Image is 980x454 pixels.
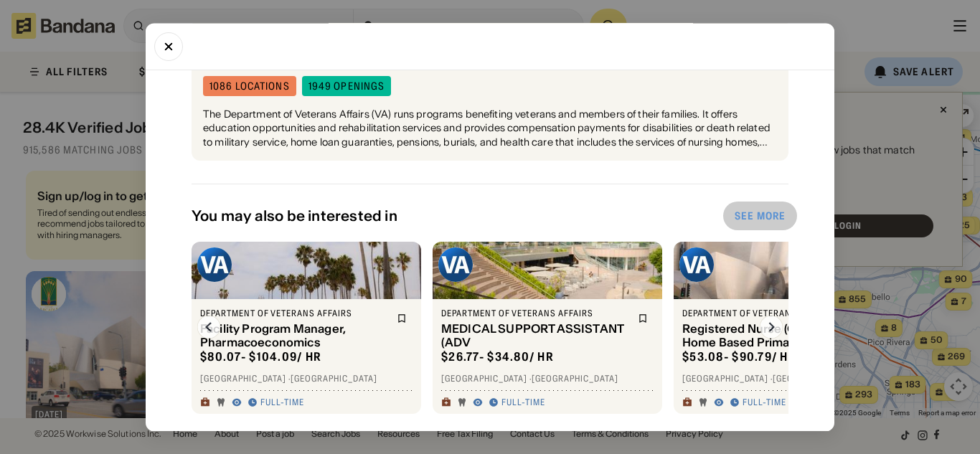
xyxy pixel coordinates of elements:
[441,308,629,320] div: Department of Veterans Affairs
[735,212,786,222] div: See more
[674,242,903,415] a: Department of Veterans Affairs logoDepartment of Veterans AffairsRegistered Nurse (Outpatient Hom...
[197,248,232,283] img: Department of Veterans Affairs logo
[438,248,473,283] img: Department of Veterans Affairs logo
[192,242,421,415] a: Department of Veterans Affairs logoDepartment of Veterans AffairsFacility Program Manager, Pharma...
[200,350,321,365] div: $ 80.07 - $104.09 / hr
[682,350,796,365] div: $ 53.08 - $90.79 / hr
[154,32,183,60] button: Close
[441,350,554,365] div: $ 26.77 - $34.80 / hr
[743,397,786,409] div: Full-time
[200,308,388,320] div: Department of Veterans Affairs
[682,322,870,349] div: Registered Nurse (Outpatient Home Based Primary Care)
[209,81,290,91] div: 1086 locations
[433,242,662,415] a: Department of Veterans Affairs logoDepartment of Veterans AffairsMEDICAL SUPPORT ASSISTANT (ADV$2...
[200,322,388,349] div: Facility Program Manager, Pharmacoeconomics
[682,308,870,320] div: Department of Veterans Affairs
[197,316,220,339] img: Left Arrow
[679,248,714,283] img: Department of Veterans Affairs logo
[682,374,895,385] div: [GEOGRAPHIC_DATA] · [GEOGRAPHIC_DATA]
[308,81,385,91] div: 1949 openings
[501,397,545,409] div: Full-time
[203,108,777,150] div: The Department of Veterans Affairs (VA) runs programs benefiting veterans and members of their fa...
[200,374,413,385] div: [GEOGRAPHIC_DATA] · [GEOGRAPHIC_DATA]
[441,322,629,349] div: MEDICAL SUPPORT ASSISTANT (ADV
[441,374,654,385] div: [GEOGRAPHIC_DATA] · [GEOGRAPHIC_DATA]
[260,397,304,409] div: Full-time
[192,208,732,225] div: You may also be interested in
[760,316,783,339] img: Right Arrow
